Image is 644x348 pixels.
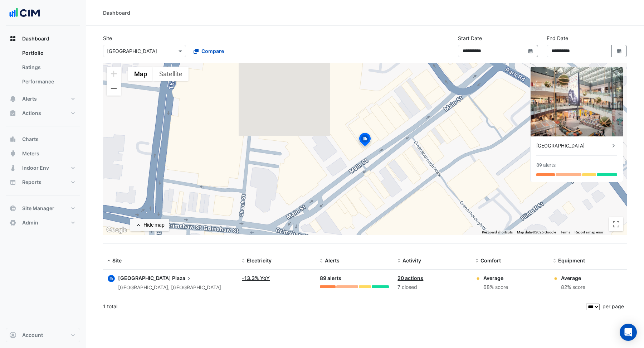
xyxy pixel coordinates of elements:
button: Reports [6,175,80,189]
span: Indoor Env [22,164,49,171]
span: Equipment [558,257,585,264]
label: Start Date [458,34,482,42]
span: Site Manager [22,205,54,212]
div: Average [561,274,585,282]
app-icon: Alerts [9,95,16,102]
button: Indoor Env [6,161,80,175]
span: Reports [22,179,42,186]
div: 89 alerts [536,161,556,169]
span: Compare [201,47,224,55]
button: Show street map [128,67,153,81]
span: Comfort [480,257,501,264]
app-icon: Indoor Env [9,164,16,171]
div: Dashboard [6,46,80,92]
a: Performance [16,74,80,89]
div: Dashboard [103,9,130,16]
a: Portfolio [16,46,80,60]
button: Toggle fullscreen view [609,217,623,231]
div: 68% score [483,283,508,291]
button: Alerts [6,92,80,106]
app-icon: Reports [9,179,16,186]
label: End Date [547,34,568,42]
span: Dashboard [22,35,49,42]
button: Zoom in [107,67,121,81]
span: Plaza [172,274,192,282]
span: Map data ©2025 Google [517,230,556,234]
button: Zoom out [107,81,121,96]
a: Ratings [16,60,80,74]
div: 7 closed [397,283,467,291]
button: Hide map [130,219,169,231]
button: Site Manager [6,201,80,216]
span: Activity [402,257,421,264]
span: Site [112,257,122,264]
button: Dashboard [6,32,80,46]
fa-icon: Select Date [616,48,623,54]
button: Account [6,328,80,342]
img: Greensborough Plaza [531,67,623,136]
div: Open Intercom Messenger [620,324,637,341]
div: 82% score [561,283,585,291]
button: Show satellite imagery [153,67,189,81]
a: Terms (opens in new tab) [560,230,570,234]
div: Hide map [143,221,165,229]
app-icon: Admin [9,219,16,226]
span: Alerts [22,95,37,102]
a: 20 actions [397,275,423,281]
span: Account [22,332,43,339]
button: Compare [189,45,229,57]
button: Actions [6,106,80,120]
app-icon: Actions [9,110,16,117]
div: [GEOGRAPHIC_DATA], [GEOGRAPHIC_DATA] [118,284,221,292]
span: Electricity [247,257,272,264]
img: Google [105,226,128,235]
div: [GEOGRAPHIC_DATA] [536,142,610,150]
span: Admin [22,219,38,226]
span: [GEOGRAPHIC_DATA] [118,275,171,281]
a: Report a map error [575,230,603,234]
div: 1 total [103,298,585,315]
fa-icon: Select Date [527,48,534,54]
span: Charts [22,136,39,143]
span: per page [602,303,624,309]
div: 89 alerts [320,274,389,282]
app-icon: Meters [9,150,16,157]
button: Charts [6,132,80,146]
button: Admin [6,216,80,230]
img: site-pin-selected.svg [357,132,373,149]
button: Meters [6,146,80,161]
app-icon: Site Manager [9,205,16,212]
img: Company Logo [9,6,41,20]
label: Site [103,34,112,42]
span: Actions [22,110,41,117]
a: Open this area in Google Maps (opens a new window) [105,226,128,235]
div: Average [483,274,508,282]
span: Meters [22,150,39,157]
app-icon: Charts [9,136,16,143]
button: Keyboard shortcuts [482,230,513,235]
a: -13.3% YoY [242,275,270,281]
span: Alerts [325,257,340,264]
app-icon: Dashboard [9,35,16,42]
